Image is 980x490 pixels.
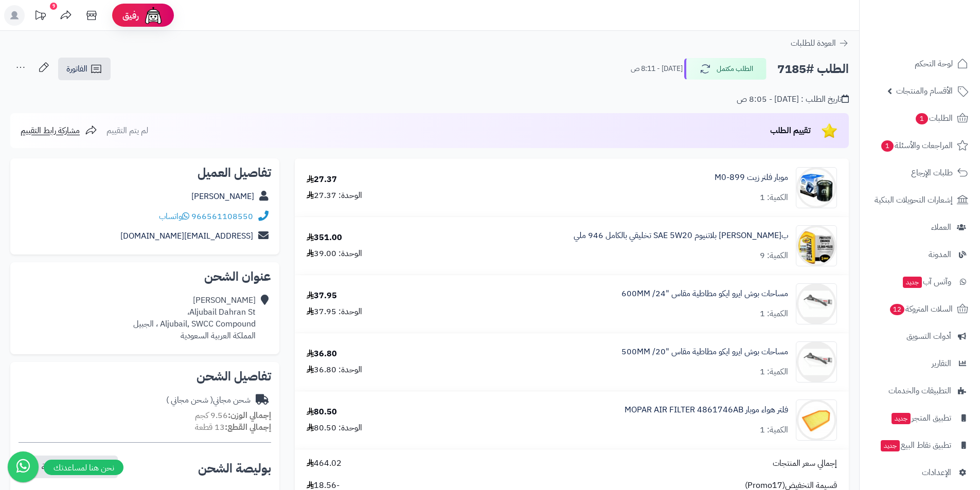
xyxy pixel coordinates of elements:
[866,378,974,403] a: التطبيقات والخدمات
[166,394,213,406] span: ( شحن مجاني )
[191,190,254,203] a: [PERSON_NAME]
[198,462,271,475] h2: بوليصة الشحن
[625,404,788,416] a: فلتر هواء موبار MOPAR AIR FILTER 4861746AB
[890,411,951,425] span: تطبيق المتجر
[880,438,951,452] span: تطبيق نقاط البيع
[166,394,251,406] div: شحن مجاني
[916,113,928,124] span: 1
[791,37,849,49] a: العودة للطلبات
[307,248,362,260] div: الوحدة: 39.00
[307,306,362,318] div: الوحدة: 37.95
[881,140,894,152] span: 1
[906,329,951,343] span: أدوات التسويق
[307,190,362,202] div: الوحدة: 27.37
[866,460,974,485] a: الإعدادات
[922,465,951,480] span: الإعدادات
[760,250,788,262] div: الكمية: 9
[225,421,271,433] strong: إجمالي القطع:
[307,348,337,360] div: 36.80
[866,433,974,458] a: تطبيق نقاط البيعجديد
[106,124,148,137] span: لم يتم التقييم
[866,133,974,158] a: المراجعات والأسئلة1
[931,220,951,234] span: العملاء
[866,106,974,131] a: الطلبات1
[21,124,80,137] span: مشاركة رابط التقييم
[796,225,836,266] img: 1747316904-71SLcPS-TtL._AC_UF1000,1000_QL80_-90x90.jpg
[892,413,911,424] span: جديد
[866,51,974,76] a: لوحة التحكم
[307,174,337,186] div: 27.37
[19,370,271,383] h2: تفاصيل الشحن
[890,304,904,315] span: 12
[866,242,974,267] a: المدونة
[307,290,337,302] div: 37.95
[120,230,253,242] a: [EMAIL_ADDRESS][DOMAIN_NAME]
[911,166,953,180] span: طلبات الإرجاع
[195,421,271,433] small: 13 قطعة
[27,5,53,28] a: تحديثات المنصة
[191,210,253,223] a: 966561108550
[866,406,974,430] a: تطبيق المتجرجديد
[866,215,974,240] a: العملاء
[777,59,849,80] h2: الطلب #7185
[21,124,97,137] a: مشاركة رابط التقييم
[760,192,788,204] div: الكمية: 1
[880,138,953,153] span: المراجعات والأسئلة
[796,167,836,208] img: MO899-08-20-Dodge-Challenger-Charger.4884899ACa-90x90.jpg
[159,210,189,223] a: واتساب
[866,269,974,294] a: وآتس آبجديد
[133,295,256,341] div: [PERSON_NAME] Aljubail Dahran St، Aljubail, SWCC Compound ، الجبيل المملكة العربية السعودية
[929,247,951,262] span: المدونة
[143,5,164,26] img: ai-face.png
[910,27,970,49] img: logo-2.png
[631,64,683,74] small: [DATE] - 8:11 ص
[122,9,139,22] span: رفيق
[881,440,900,451] span: جديد
[902,275,951,289] span: وآتس آب
[195,409,271,422] small: 9.56 كجم
[66,63,87,75] span: الفاتورة
[307,232,342,244] div: 351.00
[888,384,951,398] span: التطبيقات والخدمات
[915,57,953,71] span: لوحة التحكم
[621,346,788,358] a: مساحات بوش ايرو ايكو مطاطية مقاس "20/ 500MM
[796,400,836,441] img: 1709641197-mopar%20air-90x90.JPG
[760,366,788,378] div: الكمية: 1
[773,458,837,469] span: إجمالي سعر المنتجات
[760,424,788,436] div: الكمية: 1
[307,458,342,469] span: 464.02
[796,341,836,383] img: 1701695727-Screenshot%202023-12-04%20160650-90x90.png
[574,230,788,242] a: ب[PERSON_NAME] بلاتنيوم SAE 5W20 تخليقي بالكامل 946 ملي
[737,94,849,105] div: تاريخ الطلب : [DATE] - 8:05 ص
[915,111,953,125] span: الطلبات
[42,461,110,473] span: نسخ رابط تتبع الشحنة
[58,58,111,80] a: الفاتورة
[866,324,974,349] a: أدوات التسويق
[866,297,974,321] a: السلات المتروكة12
[866,188,974,212] a: إشعارات التحويلات البنكية
[19,270,271,283] h2: عنوان الشحن
[19,167,271,179] h2: تفاصيل العميل
[684,58,767,80] button: الطلب مكتمل
[307,422,362,434] div: الوحدة: 80.50
[228,409,271,422] strong: إجمالي الوزن:
[791,37,836,49] span: العودة للطلبات
[760,308,788,320] div: الكمية: 1
[875,193,953,207] span: إشعارات التحويلات البنكية
[889,302,953,316] span: السلات المتروكة
[50,3,57,10] div: 9
[20,456,118,478] button: نسخ رابط تتبع الشحنة
[932,356,951,371] span: التقارير
[796,283,836,324] img: 1701695235-Screenshot%202023-12-04%20160650-90x90.png
[866,160,974,185] a: طلبات الإرجاع
[307,364,362,376] div: الوحدة: 36.80
[621,288,788,300] a: مساحات بوش ايرو ايكو مطاطية مقاس "24/ 600MM
[715,172,788,184] a: موبار فلتر زيت M0-899
[770,124,811,137] span: تقييم الطلب
[307,406,337,418] div: 80.50
[896,84,953,98] span: الأقسام والمنتجات
[866,351,974,376] a: التقارير
[903,277,922,288] span: جديد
